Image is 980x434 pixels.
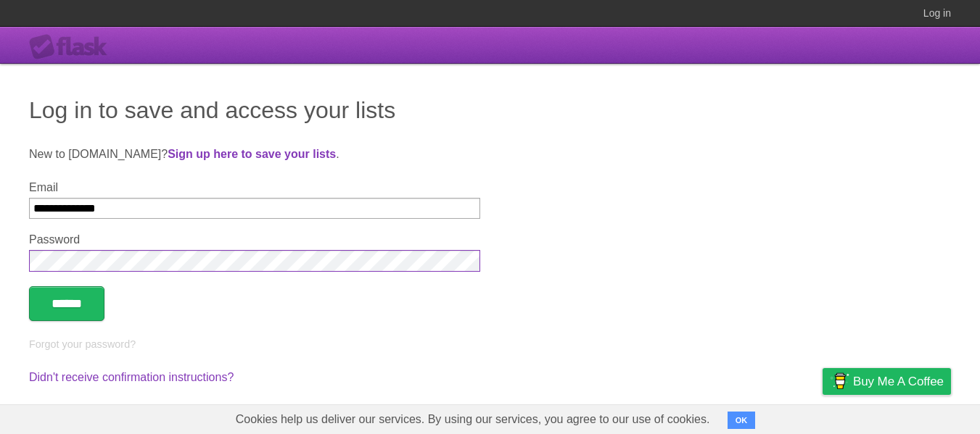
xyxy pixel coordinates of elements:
p: New to [DOMAIN_NAME]? . [29,146,951,163]
a: Forgot your password? [29,338,136,350]
label: Email [29,181,480,194]
a: Buy me a coffee [823,368,951,395]
a: Didn't receive confirmation instructions? [29,371,234,383]
a: Sign up here to save your lists [168,148,336,160]
img: Buy me a coffee [830,369,849,393]
span: Cookies help us deliver our services. By using our services, you agree to our use of cookies. [221,405,725,434]
div: Flask [29,34,116,60]
label: Password [29,233,480,246]
span: Buy me a coffee [853,369,944,394]
button: OK [728,412,756,429]
h1: Log in to save and access your lists [29,93,951,128]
